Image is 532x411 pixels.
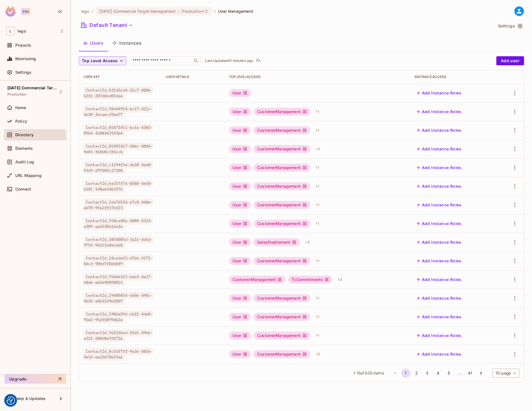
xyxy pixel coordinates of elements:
div: User [229,220,251,228]
div: CustomerManagement [254,332,310,339]
div: + 1 [313,256,321,265]
span: ContactId_cf294f3e-d628-4ed8-93d9-d97504c17200 [84,161,153,174]
button: Add user [496,56,524,65]
button: Add Instance Roles [415,331,464,340]
div: User Key [84,75,157,79]
button: Go to page 2 [412,369,421,378]
div: User [229,238,251,246]
span: ContactId_031d5cd4-21c7-4806-b2f2-207d6bd01dae [84,86,153,99]
span: Policy [15,119,27,124]
button: Add Instance Roles [415,350,464,359]
div: + 1 [313,200,321,209]
div: Top Level Access [229,75,405,79]
span: ContactId_6e157f76-8588-4e50-b101-148a64462f7b [84,180,153,193]
span: : [178,9,180,14]
button: Add Instance Roles [415,163,464,172]
button: Instances [108,36,146,50]
div: User [229,182,251,190]
span: Monitoring [15,57,36,61]
span: ContactId_98d44954-bc17-421c-b630-f6caecd9ae77 [84,105,153,118]
span: Workspace: lego [18,29,26,33]
div: 15 / page [492,369,519,378]
button: Add Instance Roles [415,126,464,135]
div: User [229,145,251,153]
div: CustomerManagement [254,145,310,153]
span: ContactId_954663f2-bab3-4e17-b8d6-a65690898015 [84,273,153,286]
div: CustomerManagement [254,350,310,358]
div: + 1 [313,182,321,191]
span: L [6,27,15,35]
div: CustomerManagement [254,257,310,265]
p: Last Updated 41 minutes ago [205,59,253,63]
span: 1 - 15 of 605 items [353,370,384,376]
button: Add Instance Roles [415,107,464,116]
li: / [92,8,93,14]
button: Top Level Access [79,56,126,65]
div: + 1 [313,294,321,303]
span: ContactId_29400454-6506-490c-9610-a0631496f807 [84,292,153,305]
button: Add Instance Roles [415,219,464,228]
button: Go to page 4 [433,369,443,378]
div: User Details [166,75,220,79]
span: Connect [15,187,31,191]
div: User [229,164,251,172]
span: Home [15,105,26,110]
button: Add Instance Roles [415,88,464,98]
div: TcCommitments [288,276,332,284]
span: Audit Log [15,160,34,164]
button: Add Instance Roles [415,256,464,265]
div: User [229,108,251,116]
span: ContactId_0c53f73f-9a36-4856-9e33-ee2f670619a6 [84,348,153,361]
span: URL Mapping [15,173,42,178]
button: Add Instance Roles [415,144,464,153]
div: CustomerManagement [254,108,310,116]
nav: pagination navigation [390,369,486,378]
div: User [229,313,251,321]
img: Revisit consent button [7,396,15,405]
div: + 1 [313,163,321,172]
button: refresh [255,57,261,64]
span: refresh [256,58,260,64]
div: Instance Access [415,75,492,79]
div: + 1 [313,219,321,228]
div: CustomerManagement [254,313,310,321]
div: SalesEnablement [254,238,300,246]
span: Directory [15,133,34,137]
li: / [214,8,216,14]
div: User [229,257,251,265]
div: CustomerManagement [254,294,310,302]
div: + 3 [335,275,344,284]
span: User Management [218,8,253,14]
button: Add Instance Roles [415,238,464,247]
button: Go to next page [477,369,486,378]
button: Settings [496,21,524,31]
div: CustomerManagement [254,201,310,209]
div: CustomerManagement [254,220,310,228]
button: Upgrade [5,375,66,384]
button: Go to page 5 [444,369,453,378]
img: SReyMgAAAABJRU5ErkJggg== [5,6,16,17]
button: Add Instance Roles [415,312,464,321]
div: + 1 [313,331,321,340]
span: Click to refresh data [253,57,261,64]
button: Add Instance Roles [415,200,464,209]
span: Elements [15,146,33,151]
div: User [229,294,251,302]
div: User [229,201,251,209]
div: CustomerManagement [254,182,310,190]
div: + 2 [313,350,322,359]
button: Add Instance Roles [415,294,464,303]
button: page 1 [401,369,410,378]
span: Help & Updates [15,396,46,401]
span: ContactId_598da59d-cb22-4de0-91e2-95d35899462a [84,310,153,323]
span: ContactId_958ca40a-5080-4324-a389-aab53861dafe [84,217,153,230]
span: ContactId_10cade25-d76b-4171-84c3-90bd7f8eb8f9 [84,254,153,267]
div: CustomerManagement [254,126,310,134]
button: Consent Preferences [7,396,15,405]
div: User [229,350,251,358]
button: Add Instance Roles [415,182,464,191]
div: … [455,370,464,376]
span: ContactId_2da76534-e7c8-448e-ab70-9fa2ff17bf23 [84,198,153,211]
span: [DATE] Commercial Target Management [7,86,58,90]
div: + 2 [303,238,312,247]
